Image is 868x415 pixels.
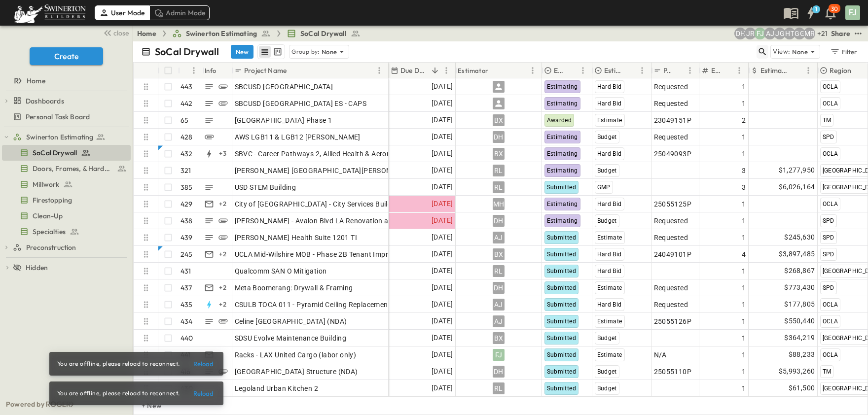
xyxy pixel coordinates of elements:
div: RL [493,181,505,193]
span: Requested [654,216,688,226]
div: Haaris Tahmas (haaris.tahmas@swinerton.com) [784,28,796,39]
span: [DATE] [432,215,453,226]
p: 440 [181,333,193,343]
span: Clean-Up [33,211,63,221]
div: BX [493,332,505,344]
p: 437 [181,283,192,293]
span: Submitted [547,184,577,191]
a: Personal Task Board [2,110,129,124]
span: SPD [823,251,834,258]
span: SoCal Drywall [300,29,347,38]
div: BX [493,114,505,126]
span: Hard Bid [597,268,622,275]
span: Hidden [26,263,48,273]
span: SDSU Evolve Maintenance Building [235,333,347,343]
button: test [852,28,864,39]
p: 432 [181,149,193,159]
span: [DATE] [432,98,453,109]
div: You are offline, please reload to reconnect. [57,355,180,373]
span: OCLA [823,351,838,358]
nav: breadcrumbs [137,29,366,38]
span: Racks - LAX United Cargo (labor only) [235,350,357,360]
div: Swinerton Estimatingtest [2,129,131,145]
span: 24049101P [654,249,692,259]
span: Personal Task Board [26,112,90,122]
span: 1 [742,216,746,226]
p: 431 [181,266,191,276]
span: $773,430 [784,282,815,293]
a: Dashboards [13,94,129,108]
button: Menu [733,65,745,76]
div: You are offline, please reload to reconnect. [57,384,180,402]
span: SPD [823,134,834,140]
span: $245,630 [784,232,815,243]
span: Millwork [33,179,59,189]
span: [GEOGRAPHIC_DATA] Structure (NDA) [235,367,358,377]
span: 1 [742,350,746,360]
span: $177,805 [784,299,815,310]
div: Meghana Raj (meghana.raj@swinerton.com) [803,28,815,39]
span: $268,867 [784,265,815,277]
div: Preconstructiontest [2,240,131,255]
div: User Mode [95,5,149,20]
button: Sort [430,65,440,76]
span: Estimate [597,351,622,358]
a: SoCal Drywall [287,29,361,38]
div: Estimator [458,57,489,84]
span: GMP [597,184,611,191]
span: Submitted [547,368,577,375]
div: Millworktest [2,176,131,192]
button: Reload [188,356,219,372]
p: Estimate Round [711,66,721,75]
div: RL [493,265,505,277]
span: [DATE] [432,299,453,310]
span: Hard Bid [597,150,622,157]
span: 1 [742,316,746,326]
span: 25055110P [654,367,692,377]
span: 1 [742,82,746,92]
button: close [99,26,131,39]
div: Admin Mode [149,5,210,20]
a: Firestopping [2,193,129,207]
span: [DATE] [432,265,453,277]
a: Home [137,29,156,38]
button: row view [259,46,271,58]
span: 23049151P [654,115,692,125]
span: [DATE] [432,349,453,360]
p: Estimate Type [604,66,623,75]
span: Budget [597,134,617,140]
span: 1 [742,300,746,310]
div: table view [257,44,285,59]
button: Sort [289,65,299,76]
span: Hard Bid [597,251,622,258]
button: Menu [373,65,385,76]
span: [DATE] [432,382,453,394]
span: CSULB TOCA 011 - Pyramid Ceiling Replacement [235,300,391,310]
p: 443 [181,82,193,92]
button: Sort [723,65,733,76]
div: Filter [830,46,858,57]
span: Swinerton Estimating [186,29,257,38]
span: Submitted [547,268,577,275]
div: Specialtiestest [2,224,131,240]
span: OCLA [823,83,838,90]
a: Swinerton Estimating [172,29,271,38]
a: Preconstruction [13,241,129,254]
span: Estimating [547,83,578,90]
span: 25049093P [654,149,692,159]
span: Dashboards [26,96,64,106]
span: Budget [597,335,617,342]
span: Preconstruction [26,242,76,252]
span: $364,219 [784,332,815,344]
span: OCLA [823,201,838,207]
div: MH [493,198,505,210]
span: N/A [654,350,667,360]
span: 1 [742,149,746,159]
span: Requested [654,132,688,142]
span: Estimating [547,100,578,107]
p: 435 [181,300,193,310]
p: SoCal Drywall [155,45,219,59]
a: Doors, Frames, & Hardware [2,162,129,175]
span: Swinerton Estimating [26,132,93,142]
span: SPD [823,234,834,241]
